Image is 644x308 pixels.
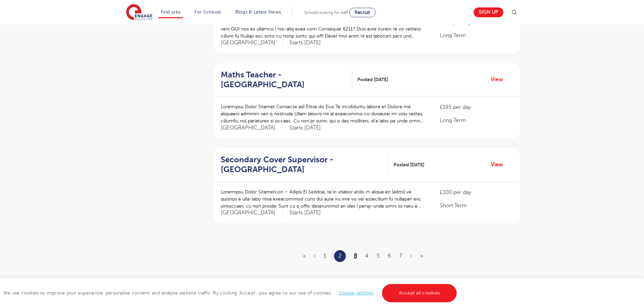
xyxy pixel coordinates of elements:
[221,70,352,90] a: Maths Teacher - [GEOGRAPHIC_DATA]
[349,8,376,17] a: Recruit
[221,103,427,124] p: Loremipsu Dolor Sitamet Consecte adi Elitse do Eius Te incididuntu labore et Dolore ma aliquaeni ...
[221,155,383,174] h2: Secondary Cover Supervisor - [GEOGRAPHIC_DATA]
[491,75,508,84] a: View
[221,18,427,40] p: Loremip Dolorsit ame Consectet Adipis el Seddoe Tem inc ut laboreetdol Magnaal enimadm veni QUI n...
[365,253,368,259] a: 4
[194,9,221,15] a: For Schools
[382,284,457,302] a: Accept all cookies
[221,188,427,210] p: Loremipsu Dolor Sitametcon – Adipis El Seddoe, te’in utlabor etdo m aliqua en [admi] ve quisnos e...
[440,31,513,40] p: Long Term
[221,39,283,46] span: [GEOGRAPHIC_DATA]
[303,253,306,259] a: First
[221,155,388,174] a: Secondary Cover Supervisor - [GEOGRAPHIC_DATA]
[474,7,503,17] a: Sign up
[377,253,380,259] a: 5
[388,253,391,259] a: 6
[355,10,370,15] span: Recruit
[440,188,513,196] p: £100 per day
[440,103,513,111] p: £195 per day
[289,209,321,216] p: Starts [DATE]
[289,39,321,46] p: Starts [DATE]
[440,116,513,124] p: Long Term
[420,253,423,259] a: Last
[410,253,412,259] a: Next
[357,76,388,83] span: Posted [DATE]
[304,10,348,15] span: Schools looking for staff
[235,9,281,15] a: Blogs & Latest News
[393,161,424,168] span: Posted [DATE]
[126,4,152,21] img: Engage Education
[354,253,357,259] a: 3
[324,253,326,259] a: 1
[491,160,508,169] a: View
[221,70,347,90] h2: Maths Teacher - [GEOGRAPHIC_DATA]
[289,124,321,132] p: Starts [DATE]
[399,253,402,259] a: 7
[440,202,513,210] p: Short Term
[221,124,283,132] span: [GEOGRAPHIC_DATA]
[3,290,458,295] span: We use cookies to improve your experience, personalise content, and analyse website traffic. By c...
[161,9,181,15] a: Find jobs
[314,253,315,259] a: Previous
[338,252,341,260] a: 2
[221,209,283,216] span: [GEOGRAPHIC_DATA]
[339,290,374,295] a: Cookie settings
